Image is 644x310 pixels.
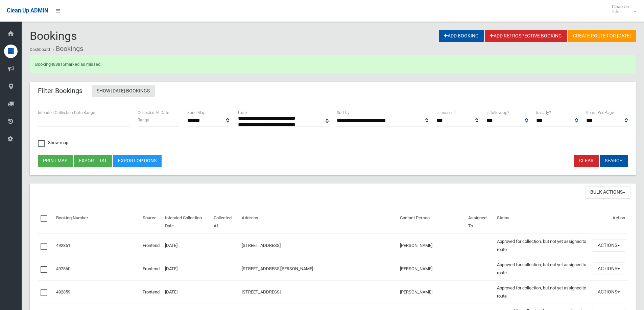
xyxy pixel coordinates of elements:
a: Add Booking [439,30,484,42]
td: [PERSON_NAME] [397,257,466,280]
td: [DATE] [162,257,211,280]
button: Actions [593,286,625,298]
a: Export Options [113,155,162,167]
th: Collected At [211,210,239,234]
td: Approved for collection, but not yet assigned to route [494,280,590,304]
a: 492860 [56,266,70,271]
th: Source [140,210,162,234]
th: Address [239,210,397,234]
th: Contact Person [397,210,466,234]
button: Search [600,155,628,167]
td: [DATE] [162,234,211,257]
a: 492859 [56,289,70,294]
span: Clean Up [609,4,636,14]
td: [DATE] [162,280,211,304]
th: Action [590,210,628,234]
a: 488815 [51,62,65,67]
a: Show [DATE] Bookings [92,85,155,97]
td: [PERSON_NAME] [397,280,466,304]
button: Print map [38,155,73,167]
label: Truck [237,109,247,116]
span: Bookings [30,29,77,43]
span: Clean Up ADMIN [7,7,48,14]
a: [STREET_ADDRESS][PERSON_NAME] [242,266,313,271]
a: Dashboard [30,47,50,52]
a: 492861 [56,243,70,248]
a: Add Retrospective Booking [485,30,567,42]
button: Actions [593,262,625,275]
td: [PERSON_NAME] [397,234,466,257]
div: Booking marked as missed. [30,55,636,74]
a: [STREET_ADDRESS] [242,289,281,294]
td: Frontend [140,257,162,280]
th: Intended Collection Date [162,210,211,234]
a: Create route for [DATE] [568,30,636,42]
td: Frontend [140,234,162,257]
th: Status [494,210,590,234]
td: Approved for collection, but not yet assigned to route [494,234,590,257]
header: Filter Bookings [30,84,91,97]
a: Clear [574,155,599,167]
button: Bulk Actions [585,186,630,199]
button: Actions [593,239,625,252]
td: Approved for collection, but not yet assigned to route [494,257,590,280]
th: Booking Number [53,210,140,234]
th: Assigned To [466,210,494,234]
a: [STREET_ADDRESS] [242,243,281,248]
td: Frontend [140,280,162,304]
small: Admin [612,9,629,14]
button: Export list [74,155,112,167]
span: Show map [38,140,68,145]
li: Bookings [51,43,83,55]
